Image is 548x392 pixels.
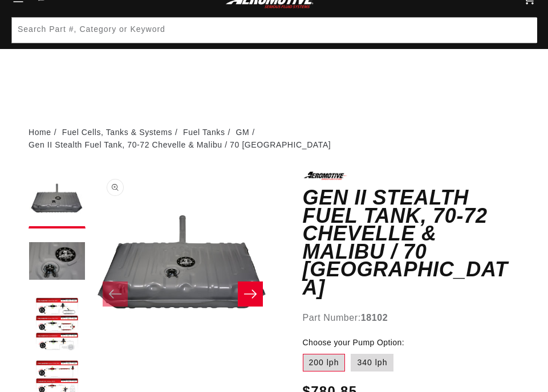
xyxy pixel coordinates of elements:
[236,126,250,138] a: GM
[511,18,536,43] button: Search Part #, Category or Keyword
[29,126,51,138] a: Home
[29,138,331,151] li: Gen II Stealth Fuel Tank, 70-72 Chevelle & Malibu / 70 [GEOGRAPHIC_DATA]
[29,171,86,228] button: Load image 1 in gallery view
[303,354,346,372] label: 200 lph
[62,126,181,138] li: Fuel Cells, Tanks & Systems
[303,189,520,296] h1: Gen II Stealth Fuel Tank, 70-72 Chevelle & Malibu / 70 [GEOGRAPHIC_DATA]
[183,126,225,138] a: Fuel Tanks
[29,234,86,291] button: Load image 2 in gallery view
[361,313,388,322] strong: 18102
[351,354,393,372] label: 340 lph
[29,126,519,152] nav: breadcrumbs
[29,297,86,354] button: Load image 3 in gallery view
[238,281,263,307] button: Slide right
[103,281,128,307] button: Slide left
[303,337,405,349] legend: Choose your Pump Option:
[12,18,537,43] input: Search Part #, Category or Keyword
[303,311,520,325] div: Part Number:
